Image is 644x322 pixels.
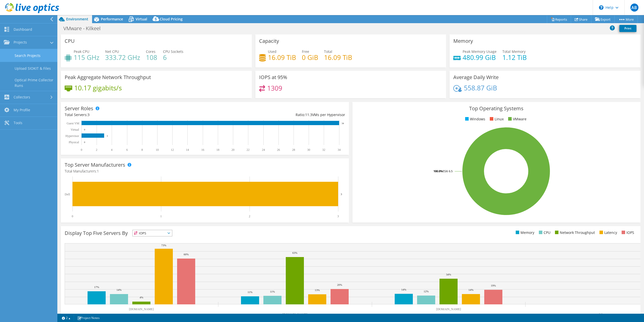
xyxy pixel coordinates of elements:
span: CPU Sockets [163,49,183,54]
h4: 16.09 TiB [268,55,296,60]
text: [DOMAIN_NAME] [283,313,307,316]
text: Physical [69,140,79,144]
span: Used [268,49,276,54]
text: 34 [338,148,341,152]
text: 10 [156,148,159,152]
span: Peak CPU [74,49,89,54]
text: 73% [161,244,166,247]
h4: 115 GHz [74,55,99,60]
text: Virtual [71,128,79,131]
a: More [614,15,638,23]
span: Total Memory [502,49,526,54]
text: 32 [322,148,325,152]
text: 0 [84,141,85,144]
span: Net CPU [105,49,119,54]
div: Ratio: VMs per Hypervisor [205,112,345,118]
h3: CPU [65,38,75,44]
h3: Peak Aggregate Network Throughput [65,75,151,80]
text: 14% [468,288,473,291]
text: 2 [96,148,97,152]
text: 14% [116,288,122,291]
h3: Average Daily Write [453,75,499,80]
h4: 333.72 GHz [105,55,140,60]
span: 3 [88,112,90,117]
a: Reports [547,15,571,23]
text: 24 [262,148,265,152]
span: IOPS [133,230,172,236]
text: 26 [277,148,280,152]
li: Network Throughput [554,230,595,235]
span: 11.3 [305,112,312,117]
h3: IOPS at 95% [259,75,287,80]
span: Cloud Pricing [160,17,183,21]
h4: 108 [146,55,157,60]
h3: Memory [453,38,473,44]
div: Total Servers: [65,112,205,118]
text: Dell [65,193,70,196]
text: 8 [141,148,143,152]
text: 14% [401,288,406,291]
text: 63% [292,251,297,254]
span: Performance [101,17,123,21]
text: 18 [216,148,219,152]
text: 34 [342,122,344,125]
text: 22 [247,148,250,152]
a: 2 [58,315,74,321]
text: 0 [81,148,82,152]
span: AB [630,4,638,12]
text: 13% [315,289,320,292]
li: Windows [464,116,485,122]
li: VMware [507,116,527,122]
a: Share [571,15,591,23]
text: 12 [171,148,174,152]
text: 1 [160,214,162,218]
h4: 0 GiB [302,55,318,60]
a: Export [591,15,615,23]
h4: 558.87 GiB [464,85,497,91]
text: Guest VM [67,122,79,125]
text: 0 [84,128,85,131]
h1: VMware - Kilkeel [61,26,108,31]
h4: 16.09 TiB [324,55,352,60]
span: Peak Memory Usage [463,49,497,54]
span: Total [324,49,332,54]
text: 28 [292,148,295,152]
text: [DOMAIN_NAME] [436,307,461,311]
text: 14 [186,148,189,152]
svg: \n [599,5,603,10]
text: [DOMAIN_NAME] [129,307,154,311]
span: Environment [66,17,88,21]
li: Linux [489,116,504,122]
a: Print [619,25,636,32]
text: 20% [337,283,342,286]
text: 20 [231,148,234,152]
span: 1 [97,169,99,173]
h4: 6 [163,55,183,60]
text: 3 [341,193,342,196]
text: 34% [446,273,451,276]
text: 19% [491,284,496,287]
text: 16 [201,148,204,152]
text: 12% [424,290,429,293]
h4: Total Manufacturers: [65,168,345,174]
h4: 1309 [267,85,282,91]
tspan: 100.0% [433,169,443,173]
text: Other [598,313,605,316]
span: Free [302,49,309,54]
li: Memory [514,230,534,235]
h3: Top Server Manufacturers [65,162,125,168]
h4: 480.99 GiB [463,55,497,60]
h4: 10.17 gigabits/s [74,85,122,91]
text: 11% [270,290,275,293]
h3: Server Roles [65,106,93,111]
text: 0 [72,214,73,218]
text: 4% [140,296,143,299]
text: 3 [107,135,108,137]
h3: Capacity [259,38,279,44]
text: 11% [248,291,253,294]
h4: 1.12 TiB [502,55,527,60]
text: Hypervisor [65,134,79,138]
text: 4 [111,148,112,152]
a: Project Notes [74,315,103,321]
li: Latency [598,230,617,235]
